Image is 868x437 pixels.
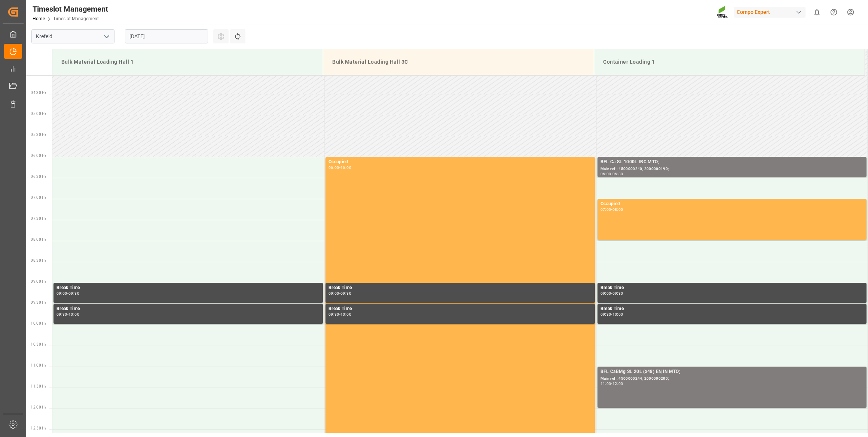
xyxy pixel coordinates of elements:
[31,29,114,43] input: Type to search/select
[612,208,623,211] div: 08:00
[611,172,612,176] div: -
[31,279,46,283] span: 09:00 Hr
[600,55,859,69] div: Container Loading 1
[56,284,320,292] div: Break Time
[31,91,46,95] span: 04:30 Hr
[600,292,611,295] div: 09:00
[125,29,208,43] input: DD.MM.YYYY
[612,382,623,385] div: 12:00
[33,16,45,21] a: Home
[600,284,864,292] div: Break Time
[31,133,46,137] span: 05:30 Hr
[31,195,46,200] span: 07:00 Hr
[31,175,46,179] span: 06:30 Hr
[612,172,623,176] div: 06:30
[600,313,611,316] div: 09:30
[611,208,612,211] div: -
[328,313,339,316] div: 09:30
[340,166,351,169] div: 16:00
[340,292,351,295] div: 09:30
[612,292,623,295] div: 09:30
[600,172,611,176] div: 06:00
[600,166,864,172] div: Main ref : 4500000240, 2000000190;
[340,313,351,316] div: 10:00
[31,384,46,388] span: 11:30 Hr
[612,313,623,316] div: 10:00
[56,305,320,313] div: Break Time
[31,426,46,430] span: 12:30 Hr
[339,166,340,169] div: -
[68,292,79,295] div: 09:30
[809,4,825,21] button: show 0 new notifications
[825,4,842,21] button: Help Center
[101,31,112,42] button: open menu
[611,292,612,295] div: -
[31,321,46,325] span: 10:00 Hr
[716,6,728,19] img: Screenshot%202023-09-29%20at%2010.02.21.png_1712312052.png
[31,216,46,221] span: 07:30 Hr
[31,237,46,242] span: 08:00 Hr
[339,313,340,316] div: -
[600,208,611,211] div: 07:00
[67,313,68,316] div: -
[67,292,68,295] div: -
[328,158,592,166] div: Occupied
[600,376,864,382] div: Main ref : 4500000244, 2000000200;
[56,313,67,316] div: 09:30
[600,158,864,166] div: BFL Ca SL 1000L IBC MTO;
[734,7,806,18] div: Compo Expert
[31,342,46,346] span: 10:30 Hr
[611,313,612,316] div: -
[600,382,611,385] div: 11:00
[31,154,46,158] span: 06:00 Hr
[600,305,864,313] div: Break Time
[734,5,809,19] button: Compo Expert
[329,55,588,69] div: Bulk Material Loading Hall 3C
[31,363,46,367] span: 11:00 Hr
[68,313,79,316] div: 10:00
[33,3,108,15] div: Timeslot Management
[31,112,46,116] span: 05:00 Hr
[31,405,46,409] span: 12:00 Hr
[328,305,592,313] div: Break Time
[31,300,46,304] span: 09:30 Hr
[339,292,340,295] div: -
[611,382,612,385] div: -
[328,284,592,292] div: Break Time
[31,258,46,262] span: 08:30 Hr
[328,166,339,169] div: 06:00
[600,368,864,376] div: BFL CaBMg SL 20L (x48) EN,IN MTO;
[600,200,864,208] div: Occupied
[328,292,339,295] div: 09:00
[56,292,67,295] div: 09:00
[58,55,317,69] div: Bulk Material Loading Hall 1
